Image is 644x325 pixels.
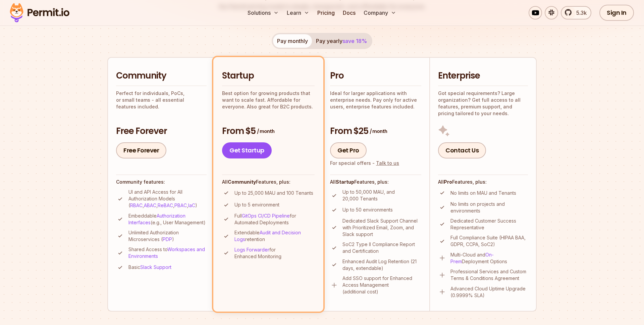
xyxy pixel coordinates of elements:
h4: Community features: [116,179,207,185]
h4: All Features, plus: [330,179,421,185]
p: Ideal for larger applications with enterprise needs. Pay only for active users, enterprise featur... [330,90,421,110]
a: On-Prem [450,252,494,264]
p: Embeddable (e.g., User Management) [128,213,207,226]
a: Logs Forwarder [234,247,269,252]
a: RBAC [130,202,143,208]
h2: Pro [330,70,421,82]
p: Professional Services and Custom Terms & Conditions Agreement [450,268,528,282]
span: 5.3k [572,9,587,17]
button: Pay yearlysave 18% [312,34,371,48]
a: Talk to us [376,160,399,166]
a: PDP [163,236,172,242]
a: ReBAC [158,202,173,208]
a: GitOps CI/CD Pipeline [242,213,290,219]
h2: Enterprise [438,70,528,82]
a: Get Pro [330,142,367,158]
p: Up to 25,000 MAU and 100 Tenants [234,190,313,196]
a: Get Startup [222,142,272,158]
p: Best option for growing products that want to scale fast. Affordable for everyone. Also great for... [222,90,315,110]
img: Permit logo [7,1,72,24]
button: Company [361,6,399,19]
p: Dedicated Customer Success Representative [450,218,528,231]
a: Slack Support [140,264,171,270]
a: IaC [188,202,195,208]
span: save 18% [342,38,367,44]
span: / month [257,128,274,135]
p: Full for Automated Deployments [234,213,315,226]
p: Got special requirements? Large organization? Get full access to all features, premium support, a... [438,90,528,117]
p: No limits on MAU and Tenants [450,190,516,196]
h4: All Features, plus: [438,179,528,185]
div: For special offers - [330,160,399,167]
strong: Pro [444,179,452,185]
a: Contact Us [438,142,486,158]
span: / month [370,128,387,135]
p: Unlimited Authorization Microservices ( ) [128,229,207,243]
p: Enhanced Audit Log Retention (21 days, extendable) [342,258,421,272]
h2: Community [116,70,207,82]
a: ABAC [144,202,156,208]
p: Basic [128,264,171,271]
p: Shared Access to [128,246,207,260]
a: PBAC [174,202,187,208]
h3: From $5 [222,125,315,137]
p: Multi-Cloud and Deployment Options [450,251,528,265]
strong: Startup [336,179,354,185]
p: Advanced Cloud Uptime Upgrade (0.9999% SLA) [450,285,528,299]
p: Up to 50,000 MAU, and 20,000 Tenants [342,189,421,202]
h3: From $25 [330,125,421,137]
h4: All Features, plus: [222,179,315,185]
p: SoC2 Type II Compliance Report and Certification [342,241,421,254]
button: Learn [284,6,312,19]
p: Full Compliance Suite (HIPAA BAA, GDPR, CCPA, SoC2) [450,234,528,248]
a: 5.3k [561,6,591,19]
strong: Community [228,179,256,185]
a: Pricing [315,6,337,19]
a: Sign In [599,5,634,21]
p: UI and API Access for All Authorization Models ( , , , , ) [128,189,207,209]
p: Up to 5 environment [234,201,279,208]
a: Audit and Decision Logs [234,230,301,242]
a: Free Forever [116,142,166,158]
p: Dedicated Slack Support Channel with Prioritized Email, Zoom, and Slack support [342,218,421,238]
h2: Startup [222,70,315,82]
a: Authorization Interfaces [128,213,185,225]
p: No limits on projects and environments [450,201,528,214]
p: Perfect for individuals, PoCs, or small teams - all essential features included. [116,90,207,110]
p: for Enhanced Monitoring [234,246,315,260]
button: Solutions [245,6,281,19]
p: Extendable retention [234,229,315,243]
a: Docs [340,6,358,19]
h3: Free Forever [116,125,207,137]
p: Add SSO support for Enhanced Access Management (additional cost) [342,275,421,295]
p: Up to 50 environments [342,206,393,213]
